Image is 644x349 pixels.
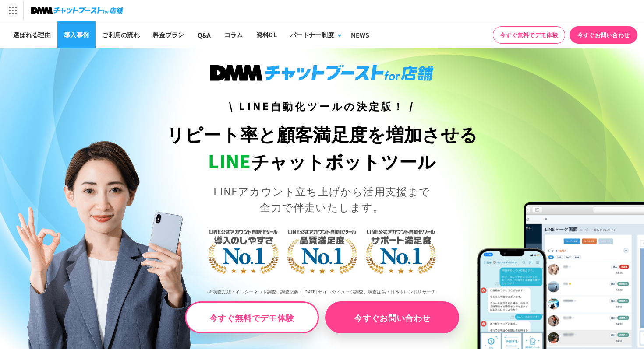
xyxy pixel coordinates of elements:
a: Q&A [191,21,218,48]
a: NEWS [344,21,376,48]
img: サービス [1,1,23,20]
a: 料金プラン [146,21,191,48]
img: LINE公式アカウント自動化ツール導入のしやすさNo.1｜LINE公式アカウント自動化ツール品質満足度No.1｜LINE公式アカウント自動化ツールサポート満足度No.1 [180,195,464,304]
a: 今すぐ無料でデモ体験 [493,26,565,44]
div: パートナー制度 [290,30,334,39]
a: 選ばれる理由 [7,21,57,48]
a: コラム [218,21,250,48]
a: 資料DL [250,21,283,48]
p: ※調査方法：インターネット調査、調査概要：[DATE] サイトのイメージ調査、調査提供：日本トレンドリサーチ [161,282,483,301]
img: チャットブーストfor店舗 [31,4,123,17]
a: ご利用の流れ [96,21,146,48]
h1: リピート率と顧客満足度を増加させる チャットボットツール [161,120,483,174]
span: LINE [208,147,251,174]
p: LINEアカウント立ち上げから活用支援まで 全力で伴走いたします。 [161,183,483,215]
a: 今すぐ無料でデモ体験 [185,301,319,333]
h3: \ LINE自動化ツールの決定版！ / [161,98,483,114]
a: 今すぐお問い合わせ [570,26,637,44]
a: 導入事例 [57,21,96,48]
a: 今すぐお問い合わせ [325,301,459,333]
